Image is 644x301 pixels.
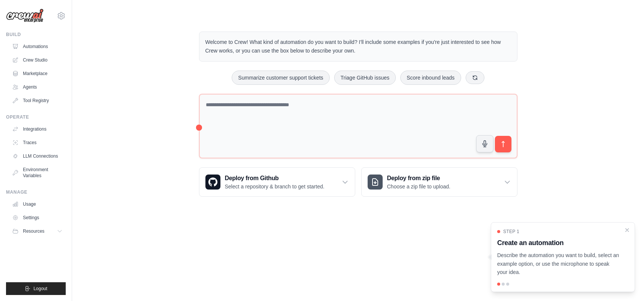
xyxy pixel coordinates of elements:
a: Usage [9,198,66,210]
a: Marketplace [9,68,66,80]
p: Describe the automation you want to build, select an example option, or use the microphone to spe... [497,251,620,277]
button: Logout [6,282,66,295]
p: Welcome to Crew! What kind of automation do you want to build? I'll include some examples if you'... [205,38,511,55]
button: Triage GitHub issues [334,71,396,85]
a: Automations [9,41,66,53]
img: Logo [6,9,44,23]
a: Integrations [9,123,66,135]
p: Select a repository & branch to get started. [225,183,324,190]
div: Build [6,32,66,38]
div: Operate [6,114,66,120]
span: Resources [23,228,44,234]
span: Logout [33,286,47,292]
a: Settings [9,212,66,224]
div: Manage [6,189,66,195]
button: Close walkthrough [624,227,630,233]
h3: Deploy from Github [225,174,324,183]
button: Summarize customer support tickets [232,71,329,85]
span: Step 1 [503,229,519,235]
a: Environment Variables [9,164,66,182]
button: Score inbound leads [400,71,461,85]
button: Resources [9,225,66,237]
a: LLM Connections [9,150,66,162]
a: Traces [9,137,66,149]
a: Agents [9,81,66,93]
p: Choose a zip file to upload. [387,183,451,190]
a: Crew Studio [9,54,66,66]
a: Tool Registry [9,95,66,107]
h3: Create an automation [497,238,620,248]
h3: Deploy from zip file [387,174,451,183]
